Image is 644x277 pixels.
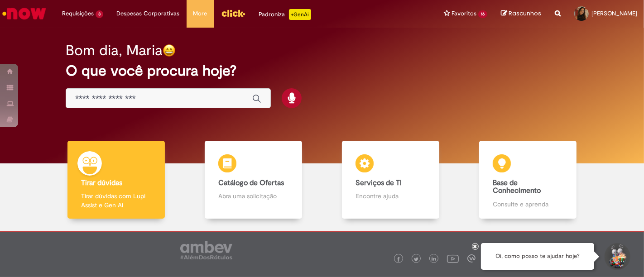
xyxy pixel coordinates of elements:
[356,178,402,187] b: Serviços de TI
[501,10,541,18] a: Rascunhos
[481,243,594,270] div: Oi, como posso te ajudar hoje?
[452,9,476,18] span: Favoritos
[48,141,185,219] a: Tirar dúvidas Tirar dúvidas com Lupi Assist e Gen Ai
[117,9,180,18] span: Despesas Corporativas
[459,141,596,219] a: Base de Conhecimento Consulte e aprenda
[62,9,94,18] span: Requisições
[81,191,151,210] p: Tirar dúvidas com Lupi Assist e Gen Ai
[163,44,176,57] img: happy-face.png
[259,9,311,20] div: Padroniza
[467,254,476,263] img: logo_footer_workplace.png
[356,191,425,201] p: Encontre ajuda
[218,191,288,201] p: Abra uma solicitação
[96,10,103,18] span: 3
[322,141,459,219] a: Serviços de TI Encontre ajuda
[185,141,322,219] a: Catálogo de Ofertas Abra uma solicitação
[509,9,541,18] span: Rascunhos
[1,5,48,23] img: ServiceNow
[414,257,418,262] img: logo_footer_twitter.png
[396,257,401,262] img: logo_footer_facebook.png
[66,63,578,79] h2: O que você procura hoje?
[193,9,207,18] span: More
[289,9,311,20] p: +GenAi
[603,243,630,270] button: Iniciar Conversa de Suporte
[221,6,245,20] img: click_logo_yellow_360x200.png
[180,241,232,259] img: logo_footer_ambev_rotulo_gray.png
[493,178,541,196] b: Base de Conhecimento
[66,43,163,58] h2: Bom dia, Maria
[591,10,637,17] span: [PERSON_NAME]
[432,257,436,262] img: logo_footer_linkedin.png
[81,178,122,187] b: Tirar dúvidas
[447,253,459,264] img: logo_footer_youtube.png
[478,10,487,18] span: 16
[493,200,562,209] p: Consulte e aprenda
[218,178,284,187] b: Catálogo de Ofertas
